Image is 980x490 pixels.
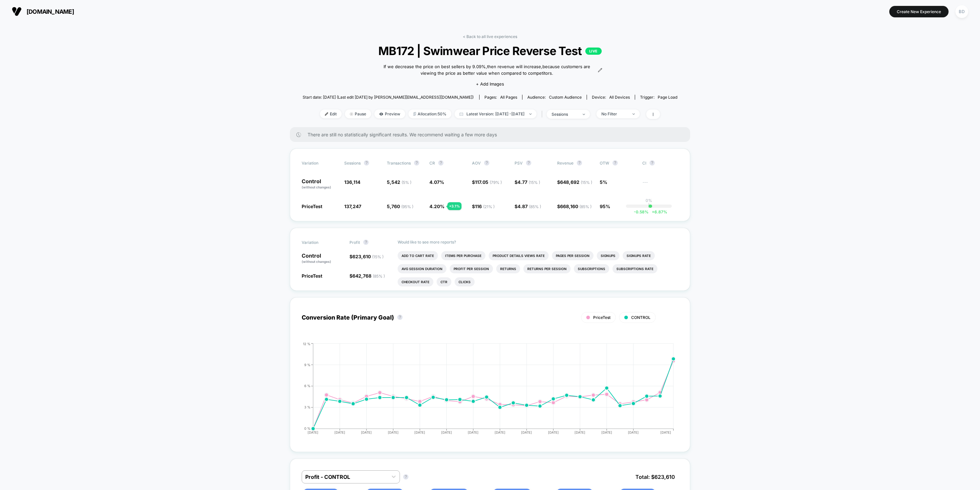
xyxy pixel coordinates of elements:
span: 5% [600,179,607,185]
span: PriceTest [593,315,611,320]
span: Revenue [557,161,574,166]
span: $ [349,273,385,279]
span: Custom Audience [549,95,582,100]
span: OTW [600,160,636,166]
tspan: [DATE] [308,430,318,434]
button: ? [397,315,403,320]
span: ( 79 % ) [490,180,502,185]
span: 137,247 [344,204,361,209]
span: $ [557,179,592,185]
tspan: [DATE] [575,430,585,434]
tspan: [DATE] [388,430,399,434]
span: Allocation: 50% [408,109,451,118]
li: Subscriptions Rate [612,264,657,273]
li: Profit Per Session [450,264,493,273]
tspan: 3 % [304,405,311,409]
span: 95% [600,204,610,209]
span: Pause [345,109,371,118]
span: $ [349,254,384,259]
p: Would like to see more reports? [398,240,679,245]
span: $ [472,204,495,209]
span: (without changes) [302,260,331,264]
span: There are still no statistically significant results. We recommend waiting a few more days [308,132,677,137]
img: end [583,114,585,115]
tspan: [DATE] [441,430,452,434]
tspan: [DATE] [661,430,671,434]
div: sessions [552,112,578,117]
span: 642,768 [352,273,385,279]
span: 4.77 [518,179,540,185]
button: ? [612,160,618,166]
tspan: [DATE] [468,430,479,434]
span: 4.20 % [429,204,444,209]
span: PriceTest [302,273,322,279]
span: 668,160 [560,204,592,209]
span: + Add Images [476,81,504,87]
button: ? [363,240,368,245]
span: $ [472,179,502,185]
li: Returns [496,264,520,273]
li: Signups [597,251,619,260]
tspan: 6 % [304,384,311,388]
span: 116 [475,204,495,209]
p: | [648,203,650,208]
li: Subscriptions [574,264,609,273]
img: end [529,113,532,115]
tspan: [DATE] [361,430,372,434]
button: ? [650,160,655,166]
tspan: 12 % [303,342,311,346]
img: end [632,113,635,115]
span: Page Load [658,95,677,100]
tspan: 0 % [304,427,311,431]
tspan: [DATE] [601,430,612,434]
span: -0.58 % [634,209,649,214]
p: Control [302,179,338,190]
li: Clicks [455,277,475,286]
span: all devices [609,95,630,100]
span: ( 85 % ) [579,204,592,209]
span: ( 15 % ) [372,254,384,259]
p: Control [302,253,343,264]
span: PriceTest [302,204,322,209]
li: Ctr [437,277,451,286]
span: Variation [302,240,338,245]
button: BD [953,5,970,18]
img: Visually logo [12,7,22,16]
span: Preview [374,109,405,118]
span: ( 85 % ) [529,204,541,209]
span: CI [642,160,678,166]
button: Create New Experience [889,6,949,17]
li: Returns Per Session [523,264,571,273]
li: Avg Session Duration [398,264,446,273]
tspan: [DATE] [548,430,559,434]
li: Product Details Views Rate [489,251,549,260]
li: Signups Rate [623,251,655,260]
span: CONTROL [631,315,650,320]
div: Audience: [527,95,582,100]
tspan: [DATE] [334,430,345,434]
div: BD [955,5,968,18]
span: $ [557,204,592,209]
li: Items Per Purchase [441,251,485,260]
button: ? [438,160,443,166]
span: (without changes) [302,185,331,189]
img: edit [325,112,328,116]
img: calendar [460,112,463,116]
span: + [652,209,654,214]
span: Device: [587,95,635,100]
span: Variation [302,160,338,166]
li: Add To Cart Rate [398,251,438,260]
span: CR [429,161,435,166]
a: < Back to all live experiences [463,34,517,39]
button: [DOMAIN_NAME] [10,6,76,17]
span: Start date: [DATE] (Last edit [DATE] by [PERSON_NAME][EMAIL_ADDRESS][DOMAIN_NAME]) [303,95,474,100]
span: ( 21 % ) [483,204,495,209]
span: ( 5 % ) [402,180,411,185]
button: ? [364,160,369,166]
tspan: [DATE] [628,430,639,434]
tspan: [DATE] [495,430,505,434]
div: CONVERSION_RATE [295,342,672,440]
span: 4.07 % [429,179,444,185]
button: ? [414,160,419,166]
span: 648,692 [560,179,592,185]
